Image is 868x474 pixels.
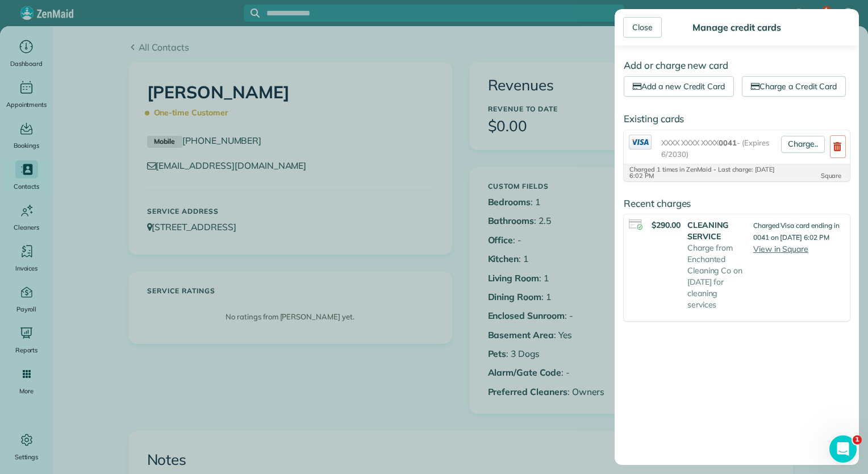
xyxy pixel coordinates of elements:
img: icon_credit_card_success-27c2c4fc500a7f1a58a13ef14842cb958d03041fefb464fd2e53c949a5770e83.png [629,219,642,229]
h4: Add or charge new card [624,60,850,70]
h4: Recent charges [624,198,850,209]
iframe: Intercom live chat [829,435,857,463]
span: XXXX XXXX XXXX - (Expires 6/2030) [661,137,777,160]
div: Manage credit cards [689,22,784,33]
small: Charged Visa card ending in 0041 on [DATE] 6:02 PM [753,221,840,242]
a: Charge a Credit Card [742,76,846,97]
a: Charge.. [781,136,825,153]
div: Close [623,17,662,38]
strong: CLEANING SERVICE [687,219,748,242]
div: Square [777,173,841,179]
span: 1 [853,435,862,444]
h4: Existing cards [624,114,850,124]
p: Charge from Enchanted Cleaning Co on [DATE] for cleaning services [687,242,748,310]
div: Charged 1 times in ZenMaid - Last charge: [DATE] 6:02 PM [629,167,775,179]
span: 0041 [719,138,737,147]
a: View in Square [753,244,808,254]
a: Add a new Credit Card [624,76,734,97]
strong: $290.00 [652,220,681,230]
